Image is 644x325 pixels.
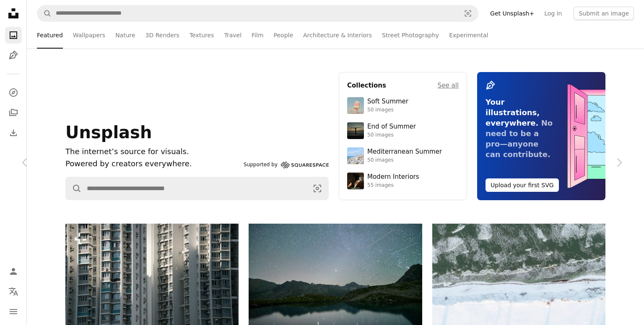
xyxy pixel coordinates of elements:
form: Find visuals sitewide [65,177,329,200]
p: Powered by creators everywhere. [65,158,240,170]
a: Soft Summer50 images [347,97,459,114]
div: Modern Interiors [367,173,419,181]
img: premium_photo-1754398386796-ea3dec2a6302 [347,122,364,139]
a: Explore [5,84,22,101]
a: Collections [5,104,22,121]
a: Supported by [244,160,329,170]
div: End of Summer [367,123,416,131]
a: Street Photography [382,22,439,49]
button: Search Unsplash [37,5,52,21]
h4: Collections [347,80,386,90]
a: Architecture & Interiors [303,22,372,49]
div: Mediterranean Summer [367,148,442,156]
button: Menu [5,303,22,320]
button: Visual search [306,177,328,200]
a: Textures [190,22,214,49]
button: Visual search [458,5,478,21]
a: Log in / Sign up [5,263,22,280]
a: Tall apartment buildings with many windows and balconies. [65,276,239,283]
a: End of Summer50 images [347,122,459,139]
a: Wallpapers [73,22,105,49]
div: 50 images [367,132,416,139]
img: premium_photo-1747189286942-bc91257a2e39 [347,173,364,189]
img: premium_photo-1688410049290-d7394cc7d5df [347,147,364,164]
img: premium_photo-1749544311043-3a6a0c8d54af [347,97,364,114]
span: Your illustrations, everywhere. [486,98,540,127]
a: 3D Renders [145,22,179,49]
button: Search Unsplash [66,177,82,200]
a: Film [252,22,263,49]
a: Next [594,122,644,203]
button: Submit an image [574,7,634,20]
div: Soft Summer [367,98,408,106]
div: 50 images [367,107,408,113]
a: Illustrations [5,47,22,64]
div: 55 images [367,182,419,189]
a: Experimental [449,22,488,49]
a: Travel [224,22,241,49]
button: Upload your first SVG [486,178,559,192]
a: Photos [5,27,22,44]
a: Mediterranean Summer50 images [347,147,459,164]
a: Starry night sky over a calm mountain lake [249,277,422,285]
button: Language [5,283,22,300]
form: Find visuals sitewide [37,5,478,22]
h1: The internet’s source for visuals. [65,146,240,158]
a: Snow covered landscape with frozen water [432,284,605,292]
a: See all [438,80,459,90]
span: Unsplash [65,123,152,142]
a: People [274,22,293,49]
a: Get Unsplash+ [485,7,539,20]
div: 50 images [367,157,442,164]
a: Modern Interiors55 images [347,173,459,189]
a: Log in [539,7,567,20]
a: Nature [115,22,135,49]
